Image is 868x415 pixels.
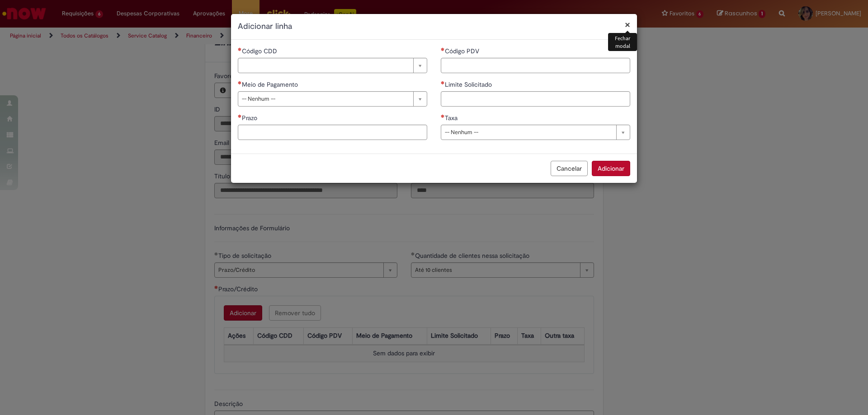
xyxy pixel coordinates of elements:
button: Cancelar [551,161,588,176]
span: Necessários - Código CDD [242,47,279,55]
span: -- Nenhum -- [445,125,612,140]
a: Limpar campo Código CDD [238,58,427,73]
span: Prazo [242,114,259,122]
h2: Adicionar linha [238,21,630,33]
span: Limite Solicitado [445,80,494,89]
span: Necessários [238,114,242,118]
button: Adicionar [592,161,630,176]
button: Fechar modal [625,20,630,29]
span: Necessários [238,81,242,84]
span: Necessários [441,114,445,118]
span: -- Nenhum -- [242,92,409,106]
span: Meio de Pagamento [242,80,300,89]
span: Necessários [238,47,242,51]
input: Prazo [238,125,427,140]
span: Código PDV [445,47,481,55]
input: Limite Solicitado [441,91,630,107]
input: Código PDV [441,58,630,73]
span: Taxa [445,114,459,122]
div: Fechar modal [608,33,637,51]
span: Necessários [441,47,445,51]
span: Necessários [441,81,445,84]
